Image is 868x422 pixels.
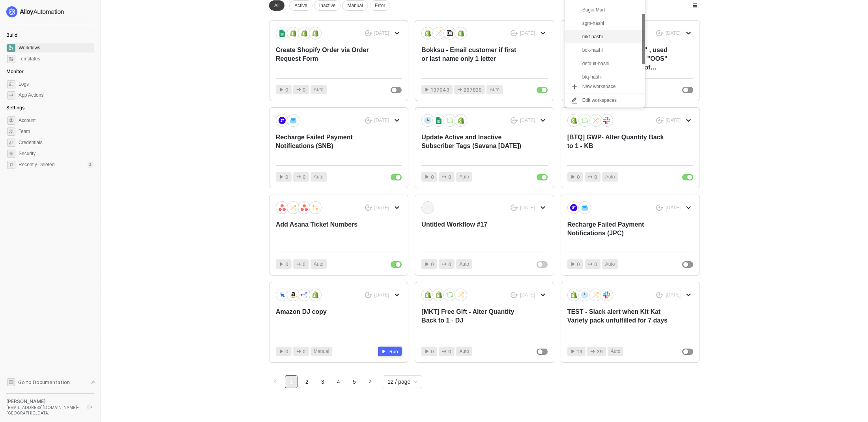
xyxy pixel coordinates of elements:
[490,86,499,94] span: Auto
[285,348,288,355] span: 0
[342,0,368,11] div: Manual
[582,97,617,104] div: Edit workspaces
[565,3,645,17] div: Sugoi Mart
[421,133,522,159] div: Update Active and Inactive Subscriber Tags (Savana [DATE])
[435,291,442,298] img: icon
[457,30,464,37] img: icon
[446,30,453,37] img: icon
[511,292,518,298] span: icon-success-page
[457,117,464,124] img: icon
[296,349,301,354] span: icon-app-actions
[276,133,376,159] div: Recharge Failed Payment Notifications (SNB)
[588,174,593,179] span: icon-app-actions
[594,261,597,268] span: 0
[6,6,65,17] img: logo
[285,173,288,181] span: 0
[6,6,94,17] a: logo
[273,379,278,384] span: left
[520,204,535,211] div: [DATE]
[686,293,691,297] span: icon-arrow-down
[565,17,645,30] div: sgm-hashi
[582,5,640,15] div: Sugoi Mart
[389,348,398,355] div: Run
[582,72,640,82] div: btq-hashi
[374,30,389,37] div: [DATE]
[387,376,417,388] span: 12 / page
[6,105,24,111] span: Settings
[565,30,645,43] div: mkt-hashi
[269,0,284,11] div: All
[7,80,15,88] span: icon-logs
[424,30,431,37] img: icon
[520,292,535,298] div: [DATE]
[421,220,522,246] div: Untitled Workflow #17
[383,375,422,388] div: Page Size
[666,30,681,37] div: [DATE]
[577,348,582,355] span: 13
[6,405,80,416] div: [EMAIL_ADDRESS][DOMAIN_NAME] • [GEOGRAPHIC_DATA]
[7,44,15,52] span: dashboard
[279,30,286,37] img: icon
[279,117,286,124] img: icon
[686,118,691,123] span: icon-arrow-down
[7,55,15,63] span: marketplace
[511,117,518,124] span: icon-success-page
[365,292,372,298] span: icon-success-page
[442,349,447,354] span: icon-app-actions
[565,70,645,84] div: btq-hashi
[570,291,577,298] img: icon
[89,379,97,386] span: document-arrow
[581,204,588,211] img: icon
[314,0,340,11] div: Inactive
[582,59,640,68] div: default-hashi
[582,45,640,55] div: bok-hashi
[19,127,93,136] span: Team
[603,117,610,124] img: icon
[303,348,306,355] span: 0
[314,86,324,94] span: Auto
[395,205,399,210] span: icon-arrow-down
[541,118,545,123] span: icon-arrow-down
[301,375,313,388] li: 2
[374,204,389,211] div: [DATE]
[269,375,282,388] li: Previous Page
[395,31,399,36] span: icon-arrow-down
[541,31,545,36] span: icon-arrow-down
[431,348,434,355] span: 0
[296,174,301,179] span: icon-app-actions
[88,161,93,168] div: 2
[301,291,308,298] img: icon
[303,173,306,181] span: 0
[348,375,361,388] li: 5
[611,348,621,355] span: Auto
[581,291,588,298] img: icon
[582,83,616,90] div: New workspace
[459,173,469,181] span: Auto
[666,204,681,211] div: [DATE]
[395,293,399,297] span: icon-arrow-down
[314,261,324,268] span: Auto
[19,92,43,99] div: App Actions
[19,138,93,147] span: Credentials
[511,30,518,37] span: icon-success-page
[290,204,297,211] img: icon
[365,30,372,37] span: icon-success-page
[317,376,329,388] a: 3
[7,91,15,99] span: icon-app-actions
[374,292,389,298] div: [DATE]
[421,308,522,334] div: [MKT] Free Gift - Alter Quantity Back to 1 - DJ
[364,375,376,388] li: Next Page
[594,173,597,181] span: 0
[565,57,645,70] div: default-hashi
[312,291,319,298] img: icon
[365,204,372,211] span: icon-success-page
[541,205,545,210] span: icon-arrow-down
[459,261,469,268] span: Auto
[370,0,391,11] div: Error
[19,149,93,158] span: Security
[565,43,645,57] div: bok-hashi
[296,262,301,266] span: icon-app-actions
[457,87,462,92] span: icon-app-actions
[6,68,24,74] span: Monitor
[656,30,664,37] span: icon-success-page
